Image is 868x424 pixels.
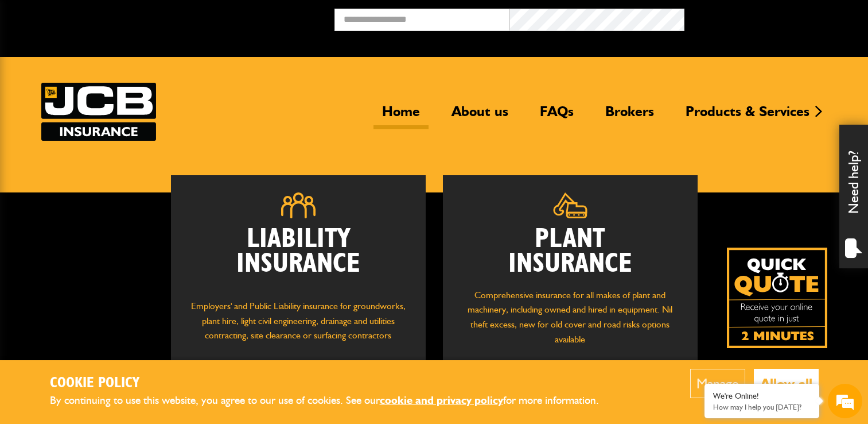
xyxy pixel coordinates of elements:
[460,288,680,346] p: Comprehensive insurance for all makes of plant and machinery, including owned and hired in equipm...
[713,403,811,411] p: How may I help you today?
[690,369,745,398] button: Manage
[754,369,819,398] button: Allow all
[531,103,582,129] a: FAQs
[50,375,618,392] h2: Cookie Policy
[188,299,408,354] p: Employers' and Public Liability insurance for groundworks, plant hire, light civil engineering, d...
[713,391,811,401] div: We're Online!
[597,103,663,129] a: Brokers
[460,227,680,276] h2: Plant Insurance
[839,125,868,268] div: Need help?
[443,103,517,129] a: About us
[677,103,818,129] a: Products & Services
[188,227,408,288] h2: Liability Insurance
[41,83,156,141] a: JCB Insurance Services
[380,394,503,407] a: cookie and privacy policy
[727,248,827,348] img: Quick Quote
[684,9,859,26] button: Broker Login
[50,392,618,410] p: By continuing to use this website, you agree to our use of cookies. See our for more information.
[373,103,429,129] a: Home
[41,83,156,141] img: JCB Insurance Services logo
[727,248,827,348] a: Get your insurance quote isn just 2-minutes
